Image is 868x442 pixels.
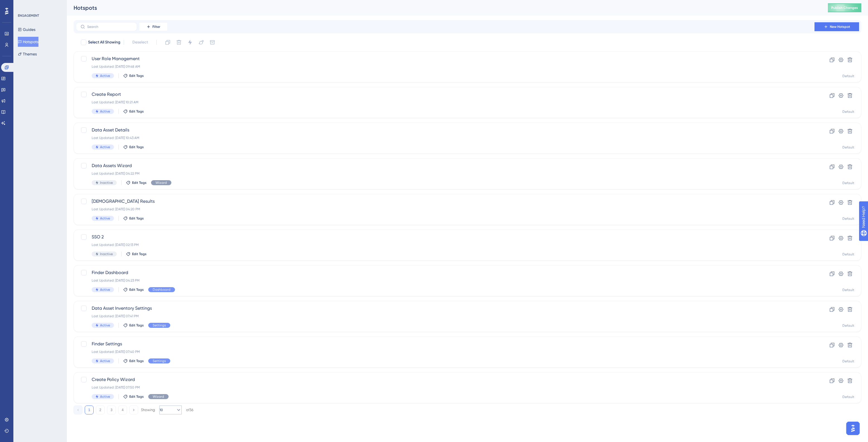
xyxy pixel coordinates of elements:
[831,6,858,10] span: Publish Changes
[100,287,110,292] span: Active
[100,252,113,256] span: Inactive
[814,22,859,31] button: New Hotspot
[107,406,116,414] button: 3
[126,252,147,256] button: Edit Tags
[132,180,147,185] span: Edit Tags
[129,394,144,399] span: Edit Tags
[92,198,799,205] span: [DEMOGRAPHIC_DATA] Results
[92,314,799,318] div: Last Updated: [DATE] 07:41 PM
[153,359,166,363] span: Settings
[18,25,35,35] button: Guides
[100,394,110,399] span: Active
[127,37,153,47] button: Deselect
[123,394,144,399] button: Edit Tags
[92,136,799,140] div: Last Updated: [DATE] 10:43 AM
[92,171,799,176] div: Last Updated: [DATE] 04:22 PM
[92,385,799,390] div: Last Updated: [DATE] 07:50 PM
[123,216,144,221] button: Edit Tags
[92,127,799,133] span: Data Asset Details
[96,406,105,414] button: 2
[123,145,144,149] button: Edit Tags
[132,252,147,256] span: Edit Tags
[123,109,144,114] button: Edit Tags
[92,243,799,247] div: Last Updated: [DATE] 02:13 PM
[92,55,799,62] span: User Role Management
[842,323,854,328] div: Default
[123,323,144,328] button: Edit Tags
[141,407,155,412] div: Showing
[129,145,144,149] span: Edit Tags
[74,4,814,12] div: Hotspots
[842,181,854,185] div: Default
[123,74,144,78] button: Edit Tags
[18,49,37,59] button: Themes
[159,406,182,414] button: 10
[155,180,167,185] span: Wizard
[129,216,144,221] span: Edit Tags
[123,359,144,363] button: Edit Tags
[118,406,127,414] button: 4
[842,359,854,363] div: Default
[842,252,854,257] div: Default
[92,234,799,240] span: SSO 2
[123,287,144,292] button: Edit Tags
[842,74,854,78] div: Default
[828,3,861,12] button: Publish Changes
[92,376,799,383] span: Create Policy Wizard
[845,420,861,437] iframe: UserGuiding AI Assistant Launcher
[100,145,110,149] span: Active
[100,180,113,185] span: Inactive
[186,407,193,412] div: of 36
[129,287,144,292] span: Edit Tags
[92,64,799,69] div: Last Updated: [DATE] 09:48 AM
[830,25,850,29] span: New Hotspot
[842,216,854,221] div: Default
[842,288,854,292] div: Default
[18,13,39,18] div: ENGAGEMENT
[129,74,144,78] span: Edit Tags
[92,305,799,312] span: Data Asset Inventory Settings
[85,406,94,414] button: 1
[153,323,166,328] span: Settings
[88,39,120,46] span: Select All Showing
[842,395,854,399] div: Default
[13,1,35,8] span: Need Help?
[160,408,163,412] span: 10
[92,91,799,98] span: Create Report
[18,37,38,47] button: Hotspots
[139,22,167,31] button: Filter
[87,25,132,29] input: Search
[842,109,854,114] div: Default
[129,359,144,363] span: Edit Tags
[100,74,110,78] span: Active
[92,341,799,347] span: Finder Settings
[129,323,144,328] span: Edit Tags
[126,180,147,185] button: Edit Tags
[92,269,799,276] span: Finder Dashboard
[92,162,799,169] span: Data Assets Wizard
[92,278,799,283] div: Last Updated: [DATE] 04:23 PM
[153,394,164,399] span: Wizard
[132,39,148,46] span: Deselect
[153,287,171,292] span: Dashboard
[92,207,799,211] div: Last Updated: [DATE] 04:20 PM
[100,323,110,328] span: Active
[100,359,110,363] span: Active
[100,216,110,221] span: Active
[92,100,799,104] div: Last Updated: [DATE] 10:21 AM
[100,109,110,114] span: Active
[92,350,799,354] div: Last Updated: [DATE] 07:40 PM
[152,25,160,29] span: Filter
[842,145,854,150] div: Default
[129,109,144,114] span: Edit Tags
